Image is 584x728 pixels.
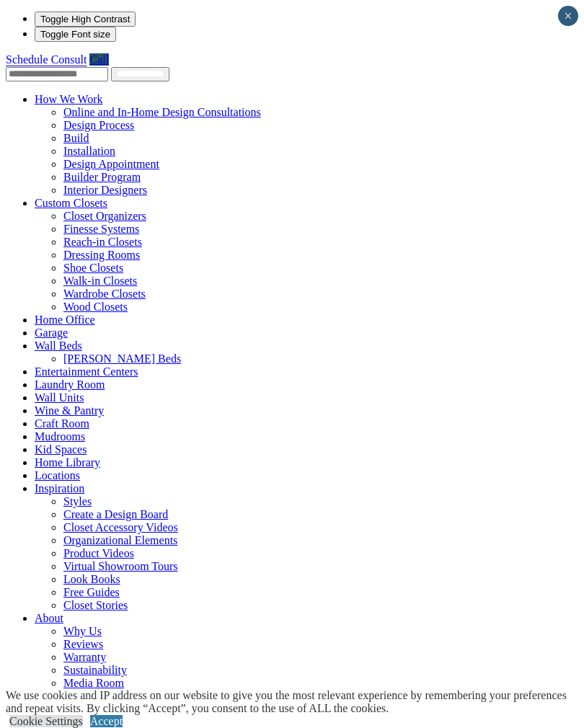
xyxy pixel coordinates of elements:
[63,352,181,365] a: [PERSON_NAME] Beds
[35,93,103,105] a: How We Work
[35,404,104,417] a: Wine & Pantry
[63,171,141,183] a: Builder Program
[63,508,168,520] a: Create a Design Board
[63,599,128,611] a: Closet Stories
[35,417,89,430] a: Craft Room
[63,495,92,507] a: Styles
[63,119,134,131] a: Design Process
[63,158,159,170] a: Design Appointment
[35,197,107,209] a: Custom Closets
[35,27,116,42] button: Toggle Font size
[63,638,103,650] a: Reviews
[6,67,108,81] input: Enter your Zip code
[63,275,137,287] a: Walk-in Closets
[35,430,85,443] a: Mudrooms
[63,573,120,585] a: Look Books
[63,184,147,196] a: Interior Designers
[63,547,134,559] a: Product Videos
[35,378,105,391] a: Laundry Room
[35,365,138,378] a: Entertainment Centers
[35,469,80,481] a: Locations
[35,443,87,456] a: Kid Spaces
[6,689,584,715] div: We use cookies and IP address on our website to give you the most relevant experience by remember...
[35,391,84,404] a: Wall Units
[63,651,106,663] a: Warranty
[63,249,140,261] a: Dressing Rooms
[63,301,128,313] a: Wood Closets
[63,664,127,676] a: Sustainability
[6,53,87,66] a: Schedule Consult
[40,14,130,25] span: Toggle High Contrast
[63,534,177,546] a: Organizational Elements
[63,210,146,222] a: Closet Organizers
[89,53,109,66] a: Call
[63,677,124,689] a: Media Room
[63,145,115,157] a: Installation
[63,625,102,637] a: Why Us
[63,236,142,248] a: Reach-in Closets
[111,67,169,81] input: Submit button for Find Location
[35,456,100,469] a: Home Library
[90,715,123,727] a: Accept
[63,560,178,572] a: Virtual Showroom Tours
[40,29,110,40] span: Toggle Font size
[63,223,139,235] a: Finesse Systems
[63,106,261,118] a: Online and In-Home Design Consultations
[558,6,578,26] button: Close
[63,586,120,598] a: Free Guides
[35,612,63,624] a: About
[35,314,95,326] a: Home Office
[63,132,89,144] a: Build
[35,339,82,352] a: Wall Beds
[35,482,84,494] a: Inspiration
[35,327,68,339] a: Garage
[63,288,146,300] a: Wardrobe Closets
[9,715,83,727] a: Cookie Settings
[63,262,123,274] a: Shoe Closets
[35,12,136,27] button: Toggle High Contrast
[63,521,178,533] a: Closet Accessory Videos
